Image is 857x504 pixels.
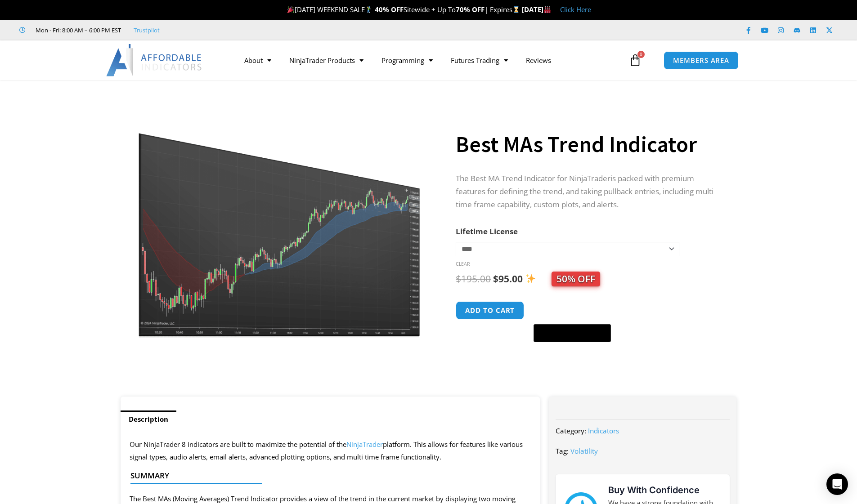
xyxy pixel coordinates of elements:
strong: [DATE] [522,5,551,14]
span: $ [493,272,498,285]
span: Our NinjaTrader 8 indicators are built to maximize the potential of the platform. This allows for... [130,440,523,461]
h3: Buy With Confidence [608,483,721,497]
span: $ [456,272,461,285]
img: ⌛ [513,6,520,13]
span: Category: [556,426,586,435]
iframe: PayPal Message 1 [456,348,718,356]
span: 0 [637,51,645,58]
a: Futures Trading [442,50,517,71]
span: 50% OFF [552,272,600,286]
bdi: 195.00 [456,272,491,285]
label: Lifetime License [456,226,518,236]
a: NinjaTrader [346,440,383,449]
a: About [235,50,280,71]
h1: Best MAs Trend Indicator [456,129,718,160]
a: NinjaTrader Products [280,50,372,71]
button: Add to cart [456,301,524,320]
iframe: Secure express checkout frame [532,300,613,321]
button: Buy with GPay [534,324,611,342]
h4: Summary [130,471,523,480]
span: is packed with premium features for defining the trend, and taking pullback entries, including mu... [456,173,713,210]
img: 🎉 [287,6,294,13]
a: Click Here [560,5,591,14]
strong: 40% OFF [375,5,404,14]
bdi: 95.00 [493,272,523,285]
a: Reviews [517,50,560,71]
a: MEMBERS AREA [664,51,739,70]
span: Tag: [556,446,569,455]
a: Volatility [570,446,598,455]
img: 🏌️‍♂️ [365,6,372,13]
a: Indicators [588,426,619,435]
img: LogoAI | Affordable Indicators – NinjaTrader [106,44,203,76]
span: Mon - Fri: 8:00 AM – 6:00 PM EST [33,25,121,36]
span: The Best MA Trend Indicator for NinjaTrader [456,173,610,183]
div: Open Intercom Messenger [826,473,848,495]
a: Programming [372,50,442,71]
img: ✨ [526,274,535,283]
nav: Menu [235,50,627,71]
strong: 70% OFF [456,5,485,14]
img: 🏭 [544,6,551,13]
span: [DATE] WEEKEND SALE Sitewide + Up To | Expires [285,5,521,14]
span: MEMBERS AREA [673,57,729,64]
a: Clear options [456,261,470,267]
a: Description [121,410,176,428]
a: Trustpilot [134,25,160,36]
a: 0 [615,47,655,73]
